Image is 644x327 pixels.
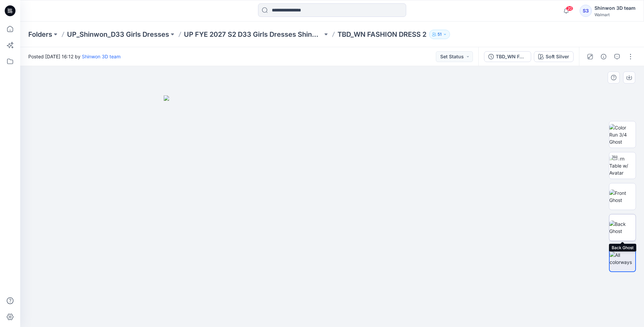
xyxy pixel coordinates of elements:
[609,155,636,176] img: Turn Table w/ Avatar
[67,30,169,39] a: UP_Shinwon_D33 Girls Dresses
[496,53,527,60] div: TBD_WN FASHION DRESS 2
[429,30,450,39] button: 51
[594,4,636,12] div: Shinwon 3D team
[546,53,569,60] div: Soft Silver
[610,251,635,266] img: All colorways
[534,51,574,62] button: Soft Silver
[609,189,636,204] img: Front Ghost
[566,6,573,11] span: 20
[337,30,426,39] p: TBD_WN FASHION DRESS 2
[82,54,121,59] a: Shinwon 3D team
[28,53,121,60] span: Posted [DATE] 16:12 by
[594,12,636,17] div: Walmart
[609,220,636,235] img: Back Ghost
[184,30,323,39] a: UP FYE 2027 S2 D33 Girls Dresses Shinwon
[609,124,636,145] img: Color Run 3/4 Ghost
[484,51,531,62] button: TBD_WN FASHION DRESS 2
[438,31,442,38] p: 51
[28,30,52,39] a: Folders
[164,95,501,327] img: eyJhbGciOiJIUzI1NiIsImtpZCI6IjAiLCJzbHQiOiJzZXMiLCJ0eXAiOiJKV1QifQ.eyJkYXRhIjp7InR5cGUiOiJzdG9yYW...
[598,51,609,62] button: Details
[580,5,592,17] div: S3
